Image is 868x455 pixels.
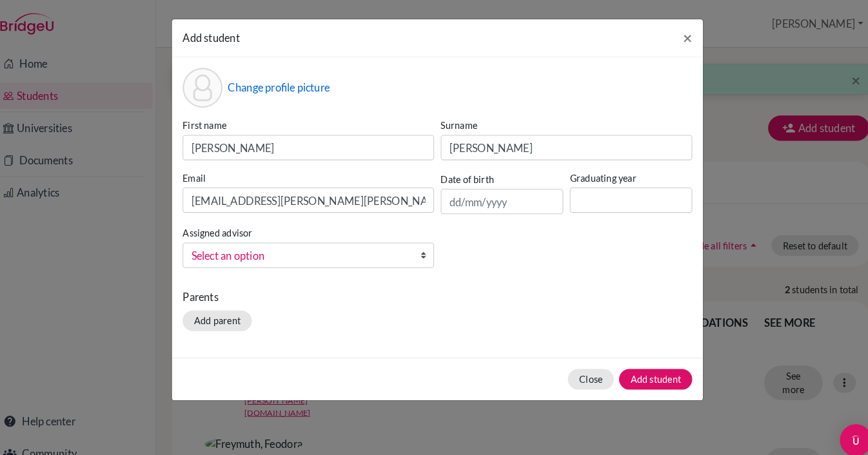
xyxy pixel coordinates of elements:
[610,358,681,378] button: Add student
[437,183,556,208] input: dd/mm/yyyy
[195,240,406,257] span: Select an option
[672,27,681,46] span: ×
[187,219,255,233] label: Assigned advisor
[187,301,254,321] button: Add parent
[560,358,605,378] button: Close
[437,167,489,180] label: Date of birth
[187,166,431,179] label: Email
[824,411,855,442] div: Open Intercom Messenger
[187,115,431,128] label: First name
[187,66,226,104] div: Profile picture
[187,30,242,43] span: Add student
[662,19,691,55] button: Close
[437,115,681,128] label: Surname
[187,280,681,296] p: Parents
[562,166,681,179] label: Graduating year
